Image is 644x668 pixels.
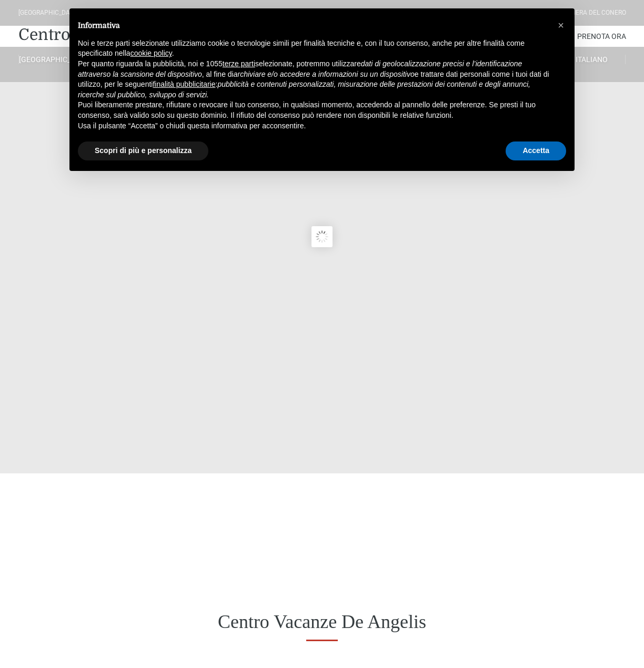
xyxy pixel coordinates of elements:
a: Prenota Ora [577,26,626,47]
span: × [558,19,564,31]
a: Centro Vacanze De Angelis [18,24,222,45]
p: Puoi liberamente prestare, rifiutare o revocare il tuo consenso, in qualsiasi momento, accedendo ... [78,100,549,120]
p: Per quanto riguarda la pubblicità, noi e 1055 selezionate, potremmo utilizzare , al fine di e tra... [78,59,549,100]
button: Chiudi questa informativa [552,17,569,34]
a: Italiano [558,55,626,64]
em: dati di geolocalizzazione precisi e l’identificazione attraverso la scansione del dispositivo [78,59,522,78]
button: finalità pubblicitarie [153,79,215,90]
div: [GEOGRAPHIC_DATA] [18,8,79,18]
em: pubblicità e contenuti personalizzati, misurazione delle prestazioni dei contenuti e degli annunc... [78,80,530,99]
a: [GEOGRAPHIC_DATA] [18,55,86,64]
p: Noi e terze parti selezionate utilizziamo cookie o tecnologie simili per finalità tecniche e, con... [78,38,549,59]
iframe: WooDoo Online Reception [18,503,626,552]
span: Italiano [576,55,608,64]
em: archiviare e/o accedere a informazioni su un dispositivo [234,70,415,78]
a: cookie policy [130,49,172,57]
button: Scopri di più e personalizza [78,141,208,160]
button: Accetta [506,141,566,160]
h2: Informativa [78,21,549,30]
h1: Centro Vacanze De Angelis [18,611,626,633]
div: Riviera Del Conero [565,8,626,18]
p: Usa il pulsante “Accetta” o chiudi questa informativa per acconsentire. [78,121,549,131]
button: terze parti [223,59,255,69]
